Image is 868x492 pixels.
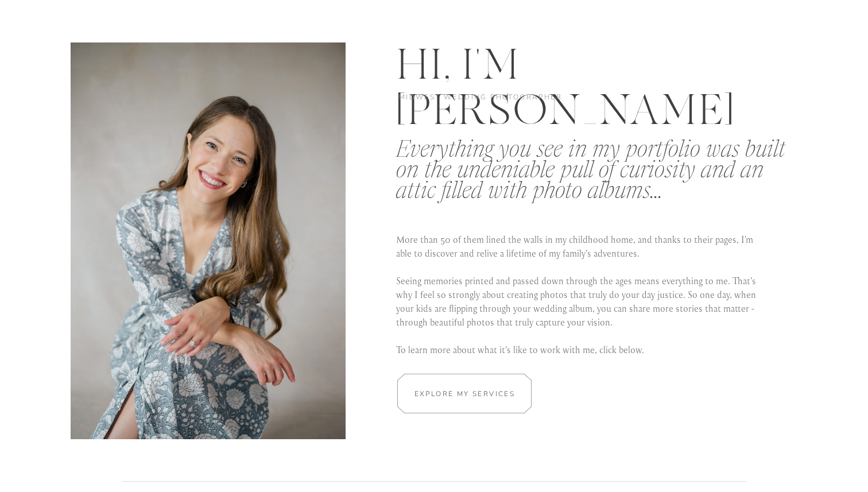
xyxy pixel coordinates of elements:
a: Explore my services [410,388,519,399]
h3: midwest Wedding Photographer [396,90,565,103]
p: More than 50 of them lined the walls in my childhood home, and thanks to their pages, I'm able to... [396,233,765,331]
p: Everything you see in my portfolio was built on the undeniable pull of curiosity and an attic fil... [396,140,792,217]
p: Hi, I'm [PERSON_NAME] [396,42,734,84]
